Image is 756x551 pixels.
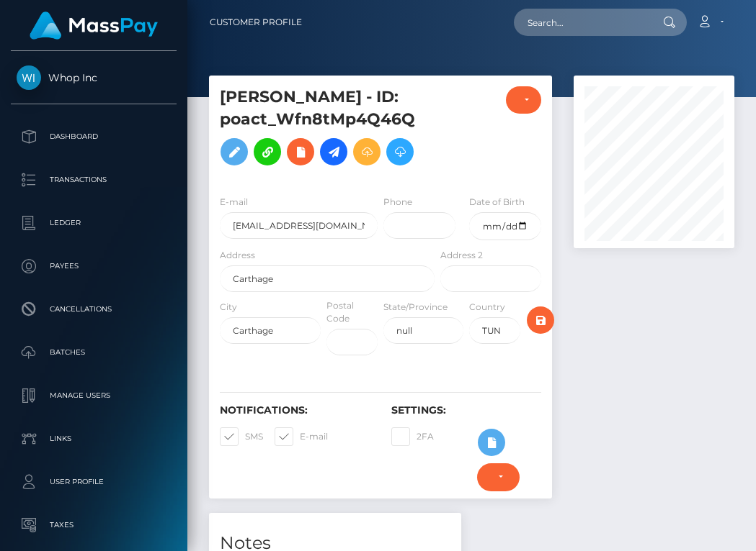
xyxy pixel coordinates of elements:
label: Country [469,301,505,314]
button: Do not require [477,463,520,491]
label: City [220,301,237,314]
h6: Notifications: [220,404,370,416]
a: Initiate Payout [320,138,347,165]
a: Batches [11,334,177,370]
label: Date of Birth [469,196,525,209]
img: Whop Inc [17,65,41,90]
p: Transactions [17,169,171,191]
a: Cancellations [11,291,177,327]
p: Taxes [17,514,171,536]
label: Phone [383,196,412,209]
p: Dashboard [17,126,171,147]
a: Manage Users [11,378,177,414]
img: MassPay Logo [30,12,158,40]
h6: Settings: [391,404,541,416]
a: User Profile [11,464,177,500]
label: State/Province [383,301,448,314]
label: Address 2 [440,249,483,262]
a: Customer Profile [210,7,302,37]
label: 2FA [391,427,434,446]
p: Manage Users [17,385,171,406]
label: E-mail [275,427,328,446]
span: Whop Inc [11,71,177,84]
label: SMS [220,427,263,446]
a: Links [11,421,177,457]
label: Postal Code [326,299,378,325]
button: ACTIVE [506,86,541,114]
a: Transactions [11,162,177,198]
a: Taxes [11,507,177,543]
input: Search... [514,9,649,36]
a: Dashboard [11,119,177,155]
p: Cancellations [17,299,171,320]
p: Links [17,428,171,450]
a: Ledger [11,205,177,241]
p: Payees [17,255,171,277]
p: Ledger [17,212,171,234]
label: Address [220,249,255,262]
a: Payees [11,248,177,284]
p: User Profile [17,471,171,493]
h5: [PERSON_NAME] - ID: poact_Wfn8tMp4Q46Q [220,86,427,173]
p: Batches [17,342,171,363]
label: E-mail [220,196,248,209]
